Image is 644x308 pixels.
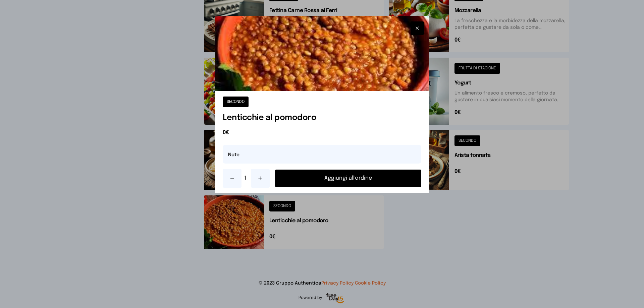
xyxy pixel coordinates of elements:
h1: Lenticchie al pomodoro [223,113,421,123]
button: SECONDO [223,97,249,107]
span: 0€ [223,129,421,137]
button: Aggiungi all'ordine [275,170,421,187]
span: 1 [244,174,248,182]
img: Lenticchie al pomodoro [215,16,429,91]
